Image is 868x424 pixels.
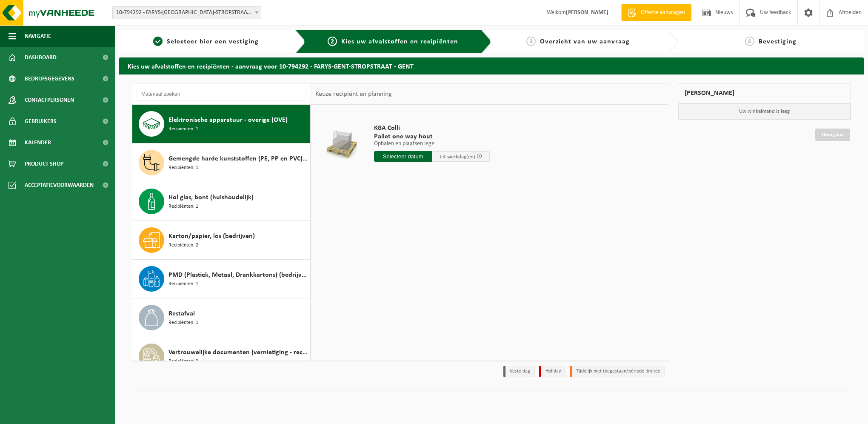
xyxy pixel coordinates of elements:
span: Bedrijfsgegevens [25,68,74,89]
a: Offerte aanvragen [621,4,691,21]
span: Recipiënten: 1 [168,164,198,172]
div: Keuze recipiënt en planning [311,83,396,105]
span: Recipiënten: 2 [168,241,198,249]
iframe: chat widget [4,405,142,424]
span: PMD (Plastiek, Metaal, Drankkartons) (bedrijven) [168,270,308,280]
span: 3 [526,37,536,46]
span: Navigatie [25,26,51,47]
span: Karton/papier, los (bedrijven) [168,231,255,241]
span: Offerte aanvragen [639,9,687,17]
input: Materiaal zoeken [137,88,306,100]
span: Recipiënten: 1 [168,203,198,211]
p: Ophalen en plaatsen lege [374,141,490,147]
button: Hol glas, bont (huishoudelijk) Recipiënten: 1 [132,182,311,221]
span: 10-794292 - FARYS-GENT-STROPSTRAAT - GENT [113,7,261,19]
span: Bevestiging [759,38,797,45]
span: Gemengde harde kunststoffen (PE, PP en PVC), recycleerbaar (industrieel) [168,154,308,164]
strong: [PERSON_NAME] [566,9,608,16]
span: Recipiënten: 3 [168,358,198,366]
li: Tijdelijk niet toegestaan/période limitée [570,366,665,377]
span: Vertrouwelijke documenten (vernietiging - recyclage) [168,347,308,358]
button: PMD (Plastiek, Metaal, Drankkartons) (bedrijven) Recipiënten: 1 [132,260,311,298]
li: Vaste dag [503,366,535,377]
span: Recipiënten: 1 [168,319,198,327]
span: Recipiënten: 1 [168,125,198,133]
button: Karton/papier, los (bedrijven) Recipiënten: 2 [132,221,311,260]
span: 4 [745,37,754,46]
span: Kies uw afvalstoffen en recipiënten [341,38,458,45]
span: Recipiënten: 1 [168,280,198,288]
input: Selecteer datum [374,151,432,162]
span: Selecteer hier een vestiging [167,38,259,45]
button: Vertrouwelijke documenten (vernietiging - recyclage) Recipiënten: 3 [132,337,311,376]
button: Elektronische apparatuur - overige (OVE) Recipiënten: 1 [132,105,311,143]
span: Kalender [25,132,51,153]
span: KGA Colli [374,124,490,132]
span: 1 [153,37,163,46]
a: 1Selecteer hier een vestiging [123,37,288,47]
h2: Kies uw afvalstoffen en recipiënten - aanvraag voor 10-794292 - FARYS-GENT-STROPSTRAAT - GENT [119,57,864,74]
button: Restafval Recipiënten: 1 [132,298,311,337]
span: Acceptatievoorwaarden [25,175,94,196]
span: Gebruikers [25,111,57,132]
span: Overzicht van uw aanvraag [540,38,630,45]
a: Doorgaan [815,129,850,141]
span: Dashboard [25,47,57,68]
button: Gemengde harde kunststoffen (PE, PP en PVC), recycleerbaar (industrieel) Recipiënten: 1 [132,143,311,182]
span: Product Shop [25,153,63,175]
span: 10-794292 - FARYS-GENT-STROPSTRAAT - GENT [112,6,261,19]
p: Uw winkelmand is leeg [678,103,851,120]
span: Restafval [168,309,195,319]
span: Elektronische apparatuur - overige (OVE) [168,115,288,125]
li: Holiday [539,366,565,377]
div: [PERSON_NAME] [678,83,851,103]
span: Hol glas, bont (huishoudelijk) [168,192,254,203]
span: + 4 werkdag(en) [439,154,475,160]
span: Contactpersonen [25,89,74,111]
span: Pallet one way hout [374,132,490,141]
span: 2 [328,37,337,46]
